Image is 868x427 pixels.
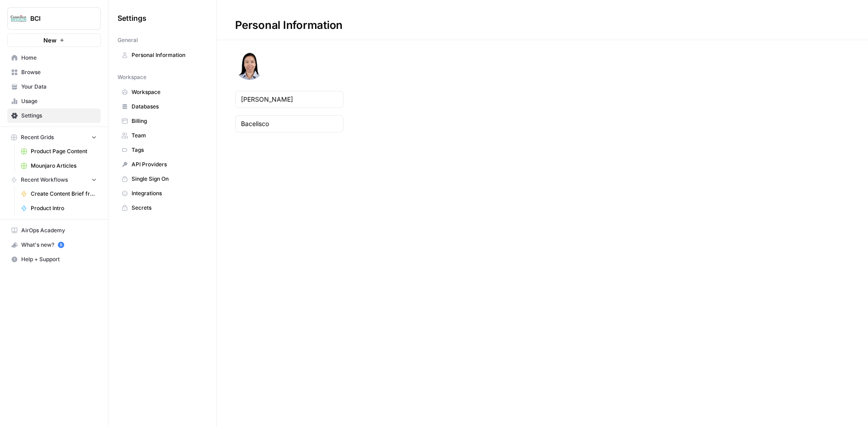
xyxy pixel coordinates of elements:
[30,14,85,23] span: BCI
[132,51,203,59] span: Personal Information
[118,13,146,23] span: Settings
[118,85,208,99] a: Workspace
[132,146,203,154] span: Tags
[132,88,203,96] span: Workspace
[118,99,208,114] a: Databases
[17,187,101,201] a: Create Content Brief from Keyword - Mounjaro
[235,51,264,80] img: avatar
[7,33,101,47] button: New
[17,159,101,173] a: Mounjaro Articles
[8,238,100,252] div: What's new?
[7,223,101,238] a: AirOps Academy
[7,65,101,80] a: Browse
[118,201,208,215] a: Secrets
[132,160,203,169] span: API Providers
[118,73,146,81] span: Workspace
[217,18,361,33] div: Personal Information
[118,128,208,143] a: Team
[17,201,101,216] a: Product Intro
[21,97,97,105] span: Usage
[132,131,203,140] span: Team
[31,204,97,212] span: Product Intro
[7,51,101,65] a: Home
[7,80,101,94] a: Your Data
[17,144,101,159] a: Product Page Content
[21,226,97,235] span: AirOps Academy
[118,157,208,172] a: API Providers
[21,83,97,91] span: Your Data
[7,7,101,30] button: Workspace: BCI
[118,143,208,157] a: Tags
[118,186,208,201] a: Integrations
[132,175,203,183] span: Single Sign On
[132,117,203,125] span: Billing
[7,238,101,252] button: What's new? 5
[21,255,97,263] span: Help + Support
[132,189,203,197] span: Integrations
[10,10,27,27] img: BCI Logo
[118,36,138,44] span: General
[60,243,62,247] text: 5
[58,242,64,248] a: 5
[118,172,208,186] a: Single Sign On
[31,147,97,155] span: Product Page Content
[7,94,101,108] a: Usage
[7,173,101,187] button: Recent Workflows
[21,68,97,76] span: Browse
[21,133,54,141] span: Recent Grids
[21,54,97,62] span: Home
[31,162,97,170] span: Mounjaro Articles
[132,103,203,111] span: Databases
[7,108,101,123] a: Settings
[118,114,208,128] a: Billing
[31,190,97,198] span: Create Content Brief from Keyword - Mounjaro
[118,48,208,62] a: Personal Information
[21,112,97,120] span: Settings
[7,131,101,144] button: Recent Grids
[7,252,101,267] button: Help + Support
[132,204,203,212] span: Secrets
[43,36,57,45] span: New
[21,176,68,184] span: Recent Workflows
